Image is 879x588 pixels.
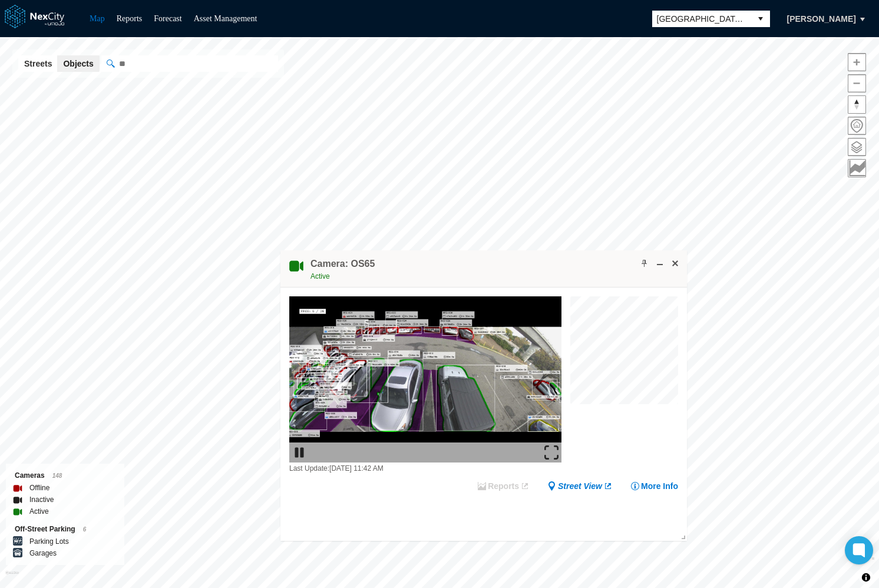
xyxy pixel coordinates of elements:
[848,54,865,71] span: Zoom in
[657,13,746,25] span: [GEOGRAPHIC_DATA][PERSON_NAME]
[848,75,865,92] span: Zoom out
[848,95,866,114] button: Reset bearing to north
[90,14,105,23] a: Map
[630,480,678,492] button: More Info
[29,506,49,517] label: Active
[63,58,93,70] span: Objects
[310,272,330,280] span: Active
[5,571,19,584] a: Mapbox homepage
[24,58,52,70] span: Streets
[848,53,866,71] button: Zoom in
[15,470,115,482] div: Cameras
[15,523,115,536] div: Off-Street Parking
[544,445,559,460] img: expand
[289,463,561,474] div: Last Update: [DATE] 11:42 AM
[863,571,870,584] span: Toggle attribution
[848,159,866,177] button: Key metrics
[194,14,257,23] a: Asset Management
[83,526,87,533] span: 6
[848,74,866,93] button: Zoom out
[154,14,181,23] a: Forecast
[558,480,602,492] span: Street View
[57,55,99,72] button: Objects
[787,13,856,25] span: [PERSON_NAME]
[310,257,375,282] div: Double-click to make header text selectable
[29,494,54,506] label: Inactive
[570,296,685,411] canvas: Map
[775,9,868,29] button: [PERSON_NAME]
[18,55,58,72] button: Streets
[52,473,62,479] span: 148
[547,480,613,492] a: Street View
[751,11,770,27] button: select
[29,547,57,559] label: Garages
[859,570,873,584] button: Toggle attribution
[310,257,375,270] h4: Double-click to make header text selectable
[289,296,561,463] img: video
[848,138,866,156] button: Layers management
[848,117,866,135] button: Home
[29,536,69,547] label: Parking Lots
[117,14,143,23] a: Reports
[641,480,678,492] span: More Info
[848,96,865,113] span: Reset bearing to north
[292,445,306,460] img: play
[29,482,49,494] label: Offline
